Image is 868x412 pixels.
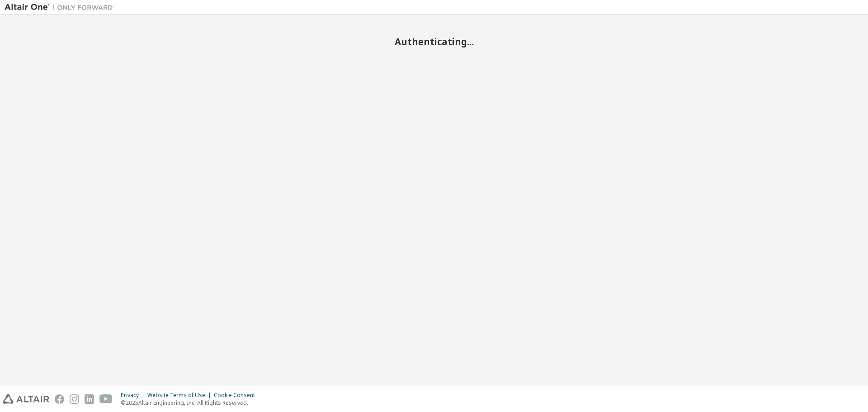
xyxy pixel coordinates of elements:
div: Privacy [121,392,147,399]
img: youtube.svg [99,394,113,404]
img: linkedin.svg [85,394,94,404]
div: Cookie Consent [214,392,260,399]
p: © 2025 Altair Engineering, Inc. All Rights Reserved. [121,399,260,407]
h2: Authenticating... [5,36,863,47]
img: facebook.svg [55,394,64,404]
img: altair_logo.svg [3,394,49,404]
img: instagram.svg [70,394,79,404]
div: Website Terms of Use [147,392,214,399]
img: Altair One [5,3,118,12]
